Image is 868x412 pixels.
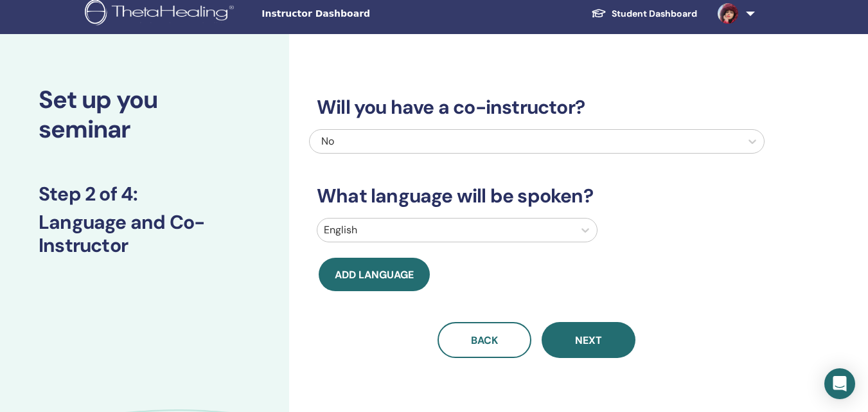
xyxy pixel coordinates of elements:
span: Instructor Dashboard [261,7,454,21]
h3: Will you have a co-instructor? [309,96,765,119]
h2: Set up you seminar [39,85,251,144]
img: default.jpg [718,3,738,24]
img: graduation-cap-white.svg [591,8,607,19]
h3: Step 2 of 4 : [39,183,251,206]
span: No [321,134,334,148]
button: Next [542,322,635,358]
button: Back [438,322,531,358]
h3: Language and Co-Instructor [39,211,251,257]
span: Add language [335,268,414,282]
h3: What language will be spoken? [309,184,765,208]
div: Open Intercom Messenger [824,368,855,399]
span: Next [575,334,602,347]
a: Student Dashboard [581,2,707,26]
span: Back [471,334,498,347]
button: Add language [319,258,430,291]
